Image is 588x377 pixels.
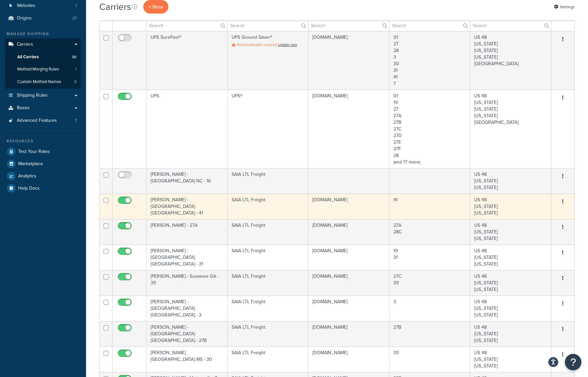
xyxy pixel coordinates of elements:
button: Open Resource Center [565,354,581,370]
li: Method Merging Rules [5,63,81,75]
td: [PERSON_NAME] - [GEOGRAPHIC_DATA] [GEOGRAPHIC_DATA] - 27B [147,321,228,347]
td: US 48 [US_STATE] [US_STATE] [470,321,551,347]
span: Custom Method Names [17,79,61,85]
a: Shipping Rules [5,89,81,102]
td: SAIA LTL Freight [228,194,308,219]
td: US 48 [US_STATE] [US_STATE] [470,168,551,194]
li: Origins [5,12,81,24]
td: [PERSON_NAME] - [GEOGRAPHIC_DATA] [GEOGRAPHIC_DATA] - 31 [147,245,228,270]
td: [DOMAIN_NAME] [308,194,389,219]
td: UPS Ground Saver® [228,31,308,90]
div: Manage Shipping [5,31,81,37]
input: Search [308,20,389,31]
li: Carriers [5,38,81,89]
span: Carriers [17,42,33,47]
input: Search [147,20,227,31]
span: 0 [74,79,76,85]
td: US 48 [US_STATE] [US_STATE] [470,270,551,296]
span: Method Merging Rules [17,67,59,72]
td: [PERSON_NAME][GEOGRAPHIC_DATA] MS - 30 [147,347,228,372]
h1: Carriers [99,0,131,13]
a: Marketplace [5,158,81,170]
td: [PERSON_NAME] - [GEOGRAPHIC_DATA] [GEOGRAPHIC_DATA] - 41 [147,194,228,219]
td: US 48 [US_STATE] [US_STATE] [US_STATE] [GEOGRAPHIC_DATA] [470,31,551,90]
input: Search [389,20,470,31]
a: Advanced Features 7 [5,115,81,127]
a: All Carriers 30 [5,51,81,63]
td: [DOMAIN_NAME] [308,296,389,321]
td: [DOMAIN_NAME] [308,219,389,245]
li: Custom Method Names [5,76,81,88]
td: 27A 28C [389,219,471,245]
span: 27 [72,16,77,21]
a: Update now [278,42,297,47]
td: [DOMAIN_NAME] [308,321,389,347]
li: All Carriers [5,51,81,63]
td: SAIA LTL Freight [228,245,308,270]
td: 27C 39 [389,270,471,296]
td: [DOMAIN_NAME] [308,245,389,270]
div: Resources [5,138,81,144]
li: Advanced Features [5,115,81,127]
a: Analytics [5,170,81,182]
td: US 48 [US_STATE] [US_STATE] [470,245,551,270]
td: [DOMAIN_NAME] [308,347,389,372]
span: 7 [75,118,77,123]
a: Boxes [5,102,81,114]
td: SAIA LTL Freight [228,296,308,321]
span: Shipping Rules [17,93,48,98]
a: Method Merging Rules 1 [5,63,81,75]
td: 3 [389,296,471,321]
td: UPS SurePost® [147,31,228,90]
td: [PERSON_NAME] - 27A [147,219,228,245]
span: Advanced Features [17,118,57,123]
td: US 48 [US_STATE] [US_STATE] [470,296,551,321]
td: US 48 [US_STATE] [US_STATE] [470,219,551,245]
input: Search [470,20,551,31]
a: Help Docs [5,182,81,194]
td: 27B [389,321,471,347]
td: [PERSON_NAME] - Suwanee GA - 39 [147,270,228,296]
span: Boxes [17,105,30,111]
td: US 48 [US_STATE] [US_STATE] [470,347,551,372]
a: Carriers [5,38,81,51]
td: SAIA LTL Freight [228,347,308,372]
td: UPS® [228,90,308,168]
input: Search [228,20,308,31]
td: 01 19 27 27A 27B 27C 27D 27E 27F 28 (and 17 more) [389,90,471,168]
span: Help Docs [18,186,40,191]
td: 41 [389,194,471,219]
td: SAIA LTL Freight [228,270,308,296]
td: US 48 [US_STATE] [US_STATE] [470,194,551,219]
td: SAIA LTL Freight [228,168,308,194]
a: Test Your Rates [5,146,81,158]
td: SAIA LTL Freight [228,219,308,245]
a: Custom Method Names 0 [5,76,81,88]
span: Reauthentication required [237,42,277,47]
span: Analytics [18,173,36,179]
td: 01 27 28 3 30 31 41 7 [389,31,471,90]
span: 1 [75,3,77,9]
span: Websites [17,3,35,9]
span: Origins [17,16,32,21]
a: Settings [554,2,575,12]
td: SAIA LTL Freight [228,321,308,347]
span: All Carriers [17,54,39,60]
td: [DOMAIN_NAME] [308,270,389,296]
span: Test Your Rates [18,149,50,155]
span: 1 [75,67,76,72]
td: UPS [147,90,228,168]
td: [DOMAIN_NAME] [308,31,389,90]
td: [PERSON_NAME] - [GEOGRAPHIC_DATA] NC - 16 [147,168,228,194]
span: Marketplace [18,161,43,167]
td: [DOMAIN_NAME] [308,90,389,168]
span: 30 [72,54,76,60]
td: US 48 [US_STATE] [US_STATE] [US_STATE] [GEOGRAPHIC_DATA] [470,90,551,168]
a: Origins 27 [5,12,81,24]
